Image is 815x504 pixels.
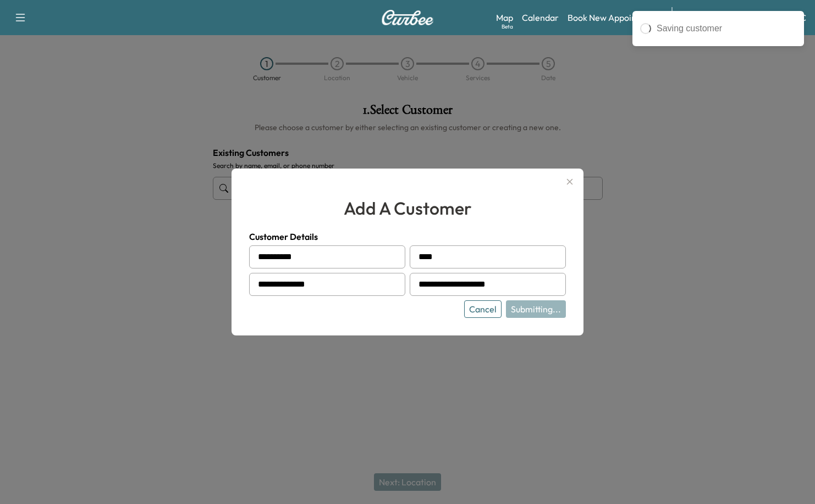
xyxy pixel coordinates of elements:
a: Calendar [522,11,559,24]
div: Beta [502,23,513,31]
h4: Customer Details [249,230,566,243]
a: Book New Appointment [568,11,660,24]
img: Curbee Logo [381,10,434,25]
h2: add a customer [249,195,566,221]
div: Saving customer [657,22,796,35]
a: MapBeta [496,11,513,24]
button: Cancel [464,300,502,318]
